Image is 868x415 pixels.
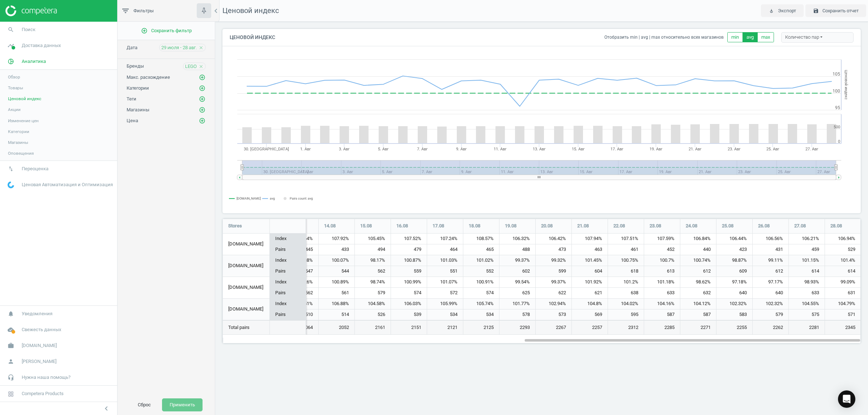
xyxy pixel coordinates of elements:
button: avg [743,32,758,42]
div: 609 [716,266,752,277]
div: 101.45% [572,255,608,266]
div: 452 [644,244,680,255]
tspan: 21. Авг [689,147,702,151]
span: Уведомления [22,311,52,317]
div: 431 [753,244,788,255]
button: add_circle_outline [199,95,206,103]
div: 461 [608,244,644,255]
div: 104.02% [608,299,644,309]
div: 104.55% [789,299,825,309]
div: 100.89% [319,277,354,288]
div: 106.56% [753,234,788,244]
div: 488 [499,244,535,255]
span: LEGO [185,63,197,70]
i: person [4,355,18,368]
span: [PERSON_NAME] [22,358,56,365]
span: Экспорт [778,8,796,14]
div: 464 [427,244,463,255]
tspan: Ценовой индекс [844,70,848,100]
div: 102.94% [536,299,571,309]
i: search [4,23,18,37]
div: 98.74% [355,277,391,288]
span: 2293 [505,324,530,331]
span: 16.08 [396,223,408,229]
h4: Ценовой индекс [222,29,282,46]
div: 574 [463,288,499,298]
tspan: 11. Авг [494,147,507,151]
div: 526 [355,309,391,320]
span: Ценовой индекс [222,6,279,15]
div: [DOMAIN_NAME] [223,234,269,255]
div: 574 [391,288,427,298]
span: [DOMAIN_NAME] [22,342,57,349]
text: 100 [833,89,840,94]
div: 101.03% [427,255,463,266]
span: 17.08 [433,223,444,229]
div: 106.44% [716,234,752,244]
span: 2281 [794,324,819,331]
div: 105.74% [463,299,499,309]
i: add_circle_outline [199,107,205,113]
div: 102.32% [716,299,752,309]
span: Переоценка [22,166,48,172]
div: 106.84% [680,234,716,244]
div: 101.2% [608,277,644,288]
i: timeline [4,39,18,52]
img: wGWNvw8QSZomAAAAABJRU5ErkJggg== [8,181,14,188]
span: 2267 [541,324,566,331]
span: Фильтры [133,8,154,14]
span: 22.08 [613,223,625,229]
span: 15.08 [360,223,372,229]
span: 23.08 [650,223,661,229]
span: 2257 [577,324,602,331]
tspan: 3. Авг [339,147,350,151]
div: 621 [572,288,608,298]
div: 561 [319,288,354,298]
tspan: 25. Авг [766,147,779,151]
span: Товары [8,85,23,91]
div: 106.42% [536,234,571,244]
tspan: [DOMAIN_NAME] [237,197,261,200]
tspan: avg [270,197,275,200]
button: Применить [162,398,203,411]
span: Бренды [127,63,144,69]
span: Цена [127,118,138,123]
div: Pairs [270,244,306,255]
div: 106.03% [391,299,427,309]
div: 104.79% [825,299,861,309]
span: Магазины [127,107,149,112]
div: 98.17% [355,255,391,266]
span: 2345 [830,324,855,331]
div: 97.17% [753,277,788,288]
div: 463 [572,244,608,255]
div: 107.24% [427,234,463,244]
span: Нужна наша помощь? [22,374,71,381]
div: 599 [536,266,571,277]
span: 2161 [360,324,385,331]
div: 631 [825,288,861,298]
button: add_circle_outline [199,106,206,114]
i: filter_list [121,7,130,15]
div: Pairs [270,309,306,320]
span: Сохранить отчет [822,8,859,14]
div: 459 [789,244,825,255]
i: pie_chart_outlined [4,55,18,68]
tspan: 13. Авг [533,147,546,151]
div: 595 [608,309,644,320]
tspan: 19. Авг [650,147,663,151]
div: Open Intercom Messenger [838,390,855,408]
div: 632 [680,288,716,298]
div: 633 [644,288,680,298]
span: Сохранить фильтр [141,27,192,34]
button: add_circle_outline [199,74,206,81]
span: 2151 [396,324,421,331]
div: 106.94% [825,234,861,244]
span: 2125 [469,324,494,331]
div: 569 [572,309,608,320]
button: add_circle_outline [199,85,206,92]
div: Index [270,234,306,244]
tspan: 30. [GEOGRAPHIC_DATA] [244,147,289,151]
i: play_for_work [769,8,774,14]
